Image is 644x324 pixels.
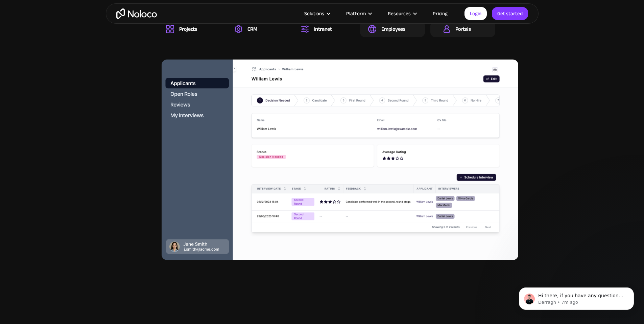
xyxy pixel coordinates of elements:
[379,9,424,18] div: Resources
[388,9,411,18] div: Resources
[464,7,487,20] a: Login
[304,9,324,18] div: Solutions
[381,25,405,33] div: Employees
[509,273,644,321] iframe: Intercom notifications message
[314,25,332,33] div: Intranet
[247,25,257,33] div: CRM
[455,25,471,33] div: Portals
[179,25,197,33] div: Projects
[346,9,366,18] div: Platform
[338,9,379,18] div: Platform
[424,9,456,18] a: Pricing
[492,7,528,20] a: Get started
[296,9,338,18] div: Solutions
[116,8,157,19] a: home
